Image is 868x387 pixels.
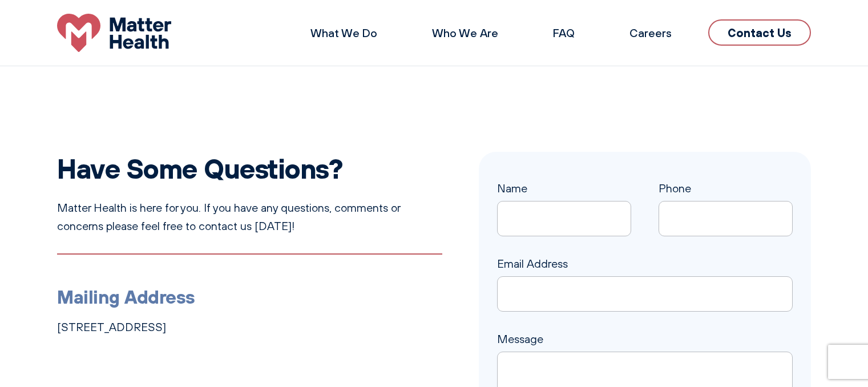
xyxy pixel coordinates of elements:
[553,26,575,40] a: FAQ
[708,19,811,46] a: Contact Us
[497,257,793,298] label: Email Address
[57,320,166,334] a: [STREET_ADDRESS]
[629,26,672,40] a: Careers
[659,201,793,236] input: Phone
[659,182,793,223] label: Phone
[432,26,498,40] a: Who We Are
[57,152,442,185] h2: Have Some Questions?
[497,332,793,364] label: Message
[497,201,631,236] input: Name
[310,26,377,40] a: What We Do
[497,276,793,312] input: Email Address
[497,182,631,223] label: Name
[57,282,442,311] h3: Mailing Address
[57,199,442,235] p: Matter Health is here for you. If you have any questions, comments or concerns please feel free t...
